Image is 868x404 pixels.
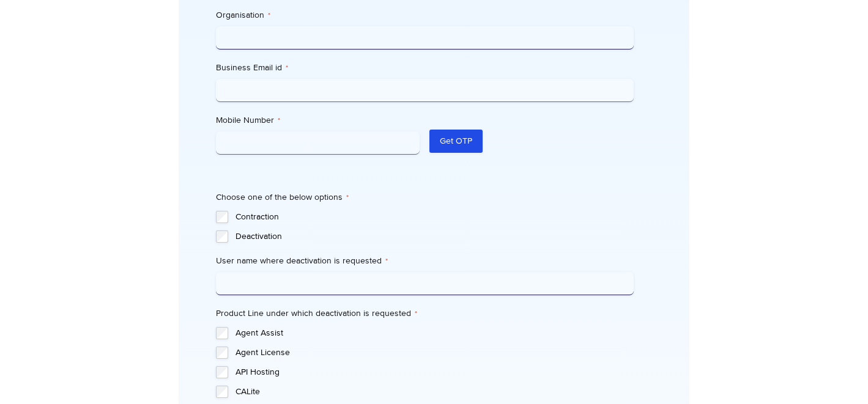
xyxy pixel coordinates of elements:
[216,255,634,267] label: User name where deactivation is requested
[216,62,634,74] label: Business Email id
[236,230,634,243] label: Deactivation
[216,307,417,320] legend: Product Line under which deactivation is requested
[236,347,634,359] label: Agent License
[236,386,634,398] label: CALite
[236,366,634,378] label: API Hosting
[216,191,349,204] legend: Choose one of the below options
[236,211,634,223] label: Contraction
[216,114,420,127] label: Mobile Number
[429,130,483,153] button: Get OTP
[216,9,634,21] label: Organisation
[236,327,634,339] label: Agent Assist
